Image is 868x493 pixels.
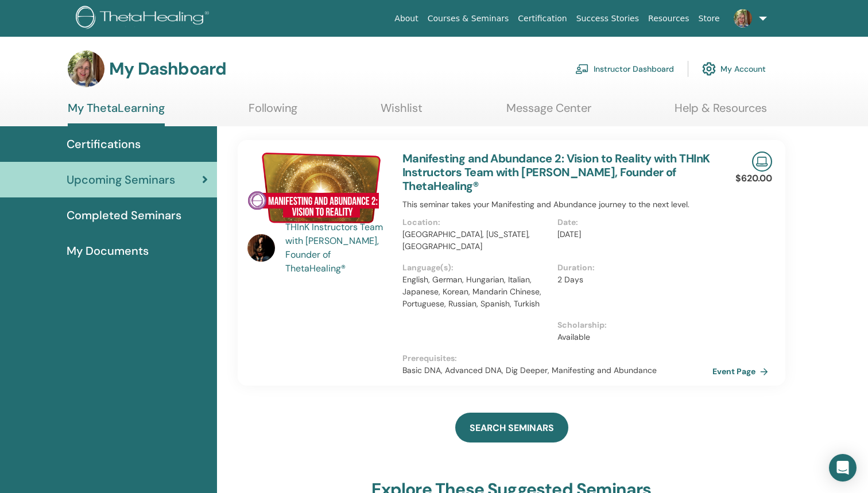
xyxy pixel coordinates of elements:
a: Message Center [506,101,591,123]
img: default.jpg [734,9,752,28]
p: Scholarship : [557,319,706,331]
p: Prerequisites : [402,352,712,364]
p: Location : [402,216,551,228]
span: My Documents [67,242,149,259]
img: chalkboard-teacher.svg [575,64,589,74]
a: About [390,8,423,29]
a: My ThetaLearning [68,101,165,126]
a: Wishlist [381,101,423,123]
a: Manifesting and Abundance 2: Vision to Reality with THInK Instructors Team with [PERSON_NAME], Fo... [402,151,710,193]
p: English, German, Hungarian, Italian, Japanese, Korean, Mandarin Chinese, Portuguese, Russian, Spa... [402,274,551,310]
a: Resources [644,8,694,29]
a: Courses & Seminars [423,8,514,29]
img: default.jpg [68,51,104,87]
a: My Account [702,56,766,81]
a: THInK Instructors Team with [PERSON_NAME], Founder of ThetaHealing® [285,220,392,275]
a: SEARCH SEMINARS [455,413,568,442]
a: Following [249,101,297,123]
p: This seminar takes your Manifesting and Abundance journey to the next level. [402,199,712,211]
a: Certification [513,8,571,29]
p: Duration : [557,262,706,274]
img: cog.svg [702,59,716,79]
p: Date : [557,216,706,228]
a: Instructor Dashboard [575,56,674,81]
h3: My Dashboard [109,59,226,79]
p: Basic DNA, Advanced DNA, Dig Deeper, Manifesting and Abundance [402,364,712,376]
p: $620.00 [735,172,772,185]
div: Open Intercom Messenger [829,454,857,482]
p: 2 Days [557,274,706,286]
span: Certifications [67,135,141,153]
span: Completed Seminars [67,207,181,224]
span: SEARCH SEMINARS [470,422,554,434]
img: logo.png [76,6,213,32]
a: Help & Resources [675,101,767,123]
p: Language(s) : [402,262,551,274]
p: Available [557,331,706,343]
img: Live Online Seminar [752,152,772,172]
a: Store [694,8,724,29]
a: Event Page [712,363,773,380]
a: Success Stories [572,8,644,29]
img: default.jpg [247,234,275,262]
span: Upcoming Seminars [67,171,175,188]
img: Manifesting and Abundance 2: Vision to Reality [247,152,389,224]
p: [GEOGRAPHIC_DATA], [US_STATE], [GEOGRAPHIC_DATA] [402,228,551,253]
p: [DATE] [557,228,706,240]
